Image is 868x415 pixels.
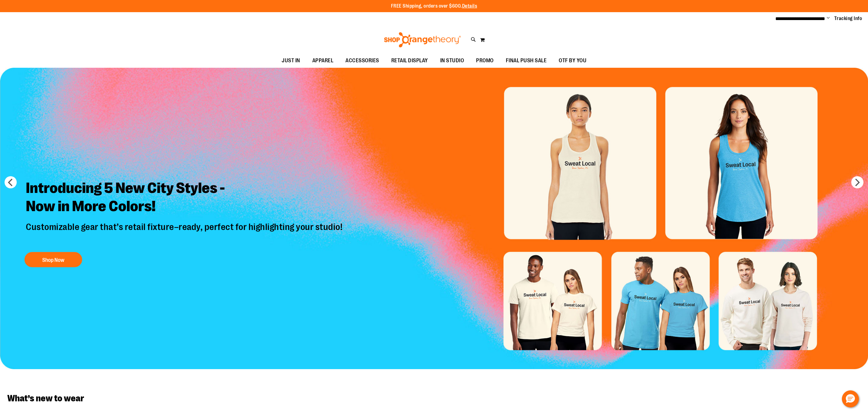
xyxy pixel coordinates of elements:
[559,54,586,67] span: OTF BY YOU
[345,54,379,67] span: ACCESSORIES
[383,32,462,47] img: Shop Orangetheory
[434,54,470,68] a: IN STUDIO
[827,15,830,22] button: Account menu
[312,54,334,67] span: APPAREL
[339,54,385,68] a: ACCESSORIES
[5,176,17,188] button: prev
[282,54,300,67] span: JUST IN
[462,3,477,9] a: Details
[834,15,862,22] a: Tracking Info
[842,390,859,407] button: Hello, have a question? Let’s chat.
[851,176,863,188] button: next
[385,54,434,68] a: RETAIL DISPLAY
[24,252,82,267] button: Shop Now
[276,54,306,68] a: JUST IN
[440,54,464,67] span: IN STUDIO
[391,54,428,67] span: RETAIL DISPLAY
[391,3,477,10] p: FREE Shipping, orders over $600.
[21,174,348,221] h2: Introducing 5 New City Styles - Now in More Colors!
[7,393,861,403] h2: What’s new to wear
[476,54,494,67] span: PROMO
[553,54,592,68] a: OTF BY YOU
[470,54,500,68] a: PROMO
[21,174,348,270] a: Introducing 5 New City Styles -Now in More Colors! Customizable gear that’s retail fixture–ready,...
[21,221,348,246] p: Customizable gear that’s retail fixture–ready, perfect for highlighting your studio!
[506,54,547,67] span: FINAL PUSH SALE
[306,54,340,68] a: APPAREL
[500,54,553,68] a: FINAL PUSH SALE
